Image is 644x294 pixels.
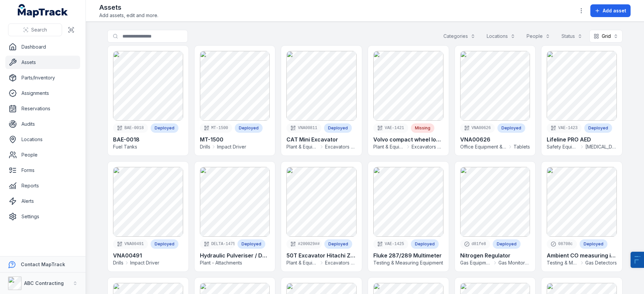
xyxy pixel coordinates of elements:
a: Reservations [5,102,80,115]
button: Add asset [590,4,631,17]
a: Forms [5,164,80,177]
button: People [522,30,554,43]
button: Search [8,23,62,36]
strong: Contact MapTrack [21,261,65,267]
span: Add asset [603,7,626,14]
button: Locations [482,30,520,43]
a: People [5,148,80,162]
h2: Assets [99,3,158,12]
a: Locations [5,133,80,146]
strong: ABC Contracting [24,280,64,286]
span: Add assets, edit and more. [99,12,158,19]
a: Assignments [5,86,80,100]
a: Reports [5,179,80,192]
a: Dashboard [5,40,80,54]
span: Search [31,26,47,33]
a: Settings [5,210,80,223]
a: Alerts [5,194,80,208]
a: MapTrack [18,4,68,17]
button: Grid [589,30,623,43]
button: Categories [439,30,480,43]
a: Parts/Inventory [5,71,80,84]
button: Status [557,30,587,43]
a: Assets [5,56,80,69]
a: Audits [5,117,80,131]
